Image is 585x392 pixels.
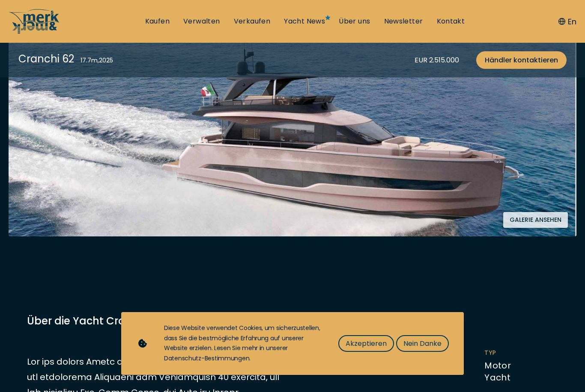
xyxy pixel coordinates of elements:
[164,354,249,363] a: Datenschutz-Bestimmungen
[558,16,576,27] button: En
[234,17,271,26] a: Verkaufen
[484,349,556,383] li: Motor Yacht
[476,51,567,69] a: Händler kontaktieren
[18,51,74,66] div: Cranchi 62
[164,323,321,364] div: Diese Website verwendet Cookies, um sicherzustellen, dass Sie die bestmögliche Erfahrung auf unse...
[396,335,449,352] button: Nein Danke
[9,15,576,236] img: Merk&Merk
[183,17,220,26] a: Verwalten
[346,338,387,349] span: Akzeptieren
[145,17,170,26] a: Kaufen
[403,338,442,349] span: Nein Danke
[503,212,568,228] button: Galerie ansehen
[284,17,325,26] a: Yacht News
[27,313,282,328] h3: Über die Yacht Cranchi 62
[81,56,113,65] div: 17.7 m , 2025
[338,335,394,352] button: Akzeptieren
[484,349,539,357] span: Typ
[384,17,423,26] a: Newsletter
[339,17,370,26] a: Über uns
[437,17,465,26] a: Kontakt
[415,55,459,65] div: EUR 2.515.000
[485,55,558,65] span: Händler kontaktieren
